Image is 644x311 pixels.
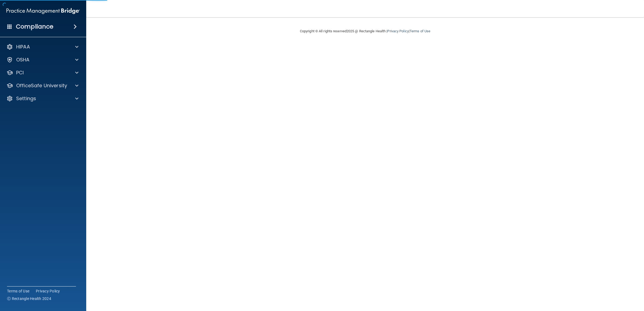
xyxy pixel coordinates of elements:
span: Ⓒ Rectangle Health 2024 [7,296,51,301]
a: Privacy Policy [387,29,408,33]
div: Copyright © All rights reserved 2025 @ Rectangle Health | | [267,23,463,40]
img: PMB logo [6,6,80,16]
h4: Compliance [16,23,53,30]
a: OfficeSafe University [6,82,78,89]
p: OSHA [16,57,30,63]
a: Terms of Use [7,288,29,294]
p: HIPAA [16,44,30,50]
p: Settings [16,95,36,102]
a: Terms of Use [410,29,430,33]
a: Privacy Policy [36,288,60,294]
a: HIPAA [6,44,78,50]
p: PCI [16,69,24,76]
a: PCI [6,69,78,76]
a: Settings [6,95,78,102]
p: OfficeSafe University [16,82,67,89]
a: OSHA [6,57,78,63]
